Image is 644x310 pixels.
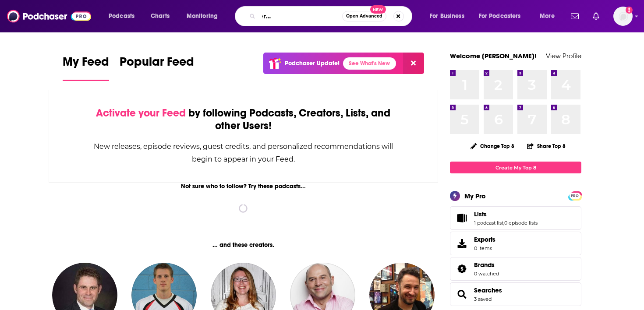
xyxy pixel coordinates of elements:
a: View Profile [546,52,581,60]
a: Brands [453,263,471,275]
div: by following Podcasts, Creators, Lists, and other Users! [93,107,394,132]
a: Show notifications dropdown [589,9,603,24]
span: Exports [453,237,471,250]
a: Create My Top 8 [450,162,581,173]
div: Search podcasts, credits, & more... [243,6,421,26]
button: Show profile menu [613,7,633,26]
a: 3 saved [474,296,492,302]
button: open menu [424,9,475,23]
a: Charts [145,9,175,23]
span: Podcasts [109,10,134,22]
span: New [370,5,386,14]
a: Searches [474,286,502,294]
span: More [540,10,555,22]
span: My Feed [63,54,109,74]
img: Podchaser - Follow, Share and Rate Podcasts [7,8,91,25]
img: User Profile [613,7,633,26]
span: 0 items [474,245,495,251]
span: Activate your Feed [96,106,186,120]
a: 0 watched [474,271,499,277]
p: Podchaser Update! [285,60,340,67]
span: Brands [450,257,581,281]
span: Lists [474,210,487,218]
a: My Feed [63,54,109,81]
a: Welcome [PERSON_NAME]! [450,52,537,60]
a: Popular Feed [120,54,194,81]
a: Show notifications dropdown [567,9,582,24]
span: Logged in as danikarchmer [613,7,633,26]
input: Search podcasts, credits, & more... [259,9,342,23]
span: Lists [450,206,581,230]
span: Open Advanced [346,14,382,18]
a: Lists [474,210,538,218]
a: 0 episode lists [504,220,538,226]
a: PRO [570,192,580,199]
button: open menu [534,9,566,23]
span: PRO [570,193,580,199]
button: open menu [180,9,229,23]
span: Charts [151,10,170,22]
span: Exports [474,236,495,243]
span: , [503,220,504,226]
div: ... and these creators. [49,241,438,249]
div: My Pro [464,192,486,200]
a: Searches [453,288,471,300]
button: Open AdvancedNew [342,11,386,21]
div: New releases, episode reviews, guest credits, and personalized recommendations will begin to appe... [93,140,394,166]
button: open menu [473,9,534,23]
button: Share Top 8 [527,137,566,155]
span: For Podcasters [479,10,521,22]
a: Exports [450,232,581,255]
div: Not sure who to follow? Try these podcasts... [49,183,438,190]
a: 1 podcast list [474,220,503,226]
span: Searches [450,282,581,306]
span: Monitoring [187,10,218,22]
button: Change Top 8 [465,141,520,151]
a: Lists [453,212,471,224]
span: Brands [474,261,495,269]
a: See What's New [343,57,396,70]
span: Popular Feed [120,54,194,74]
svg: Add a profile image [626,7,633,14]
span: For Business [430,10,464,22]
a: Brands [474,261,499,269]
button: open menu [103,9,146,23]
